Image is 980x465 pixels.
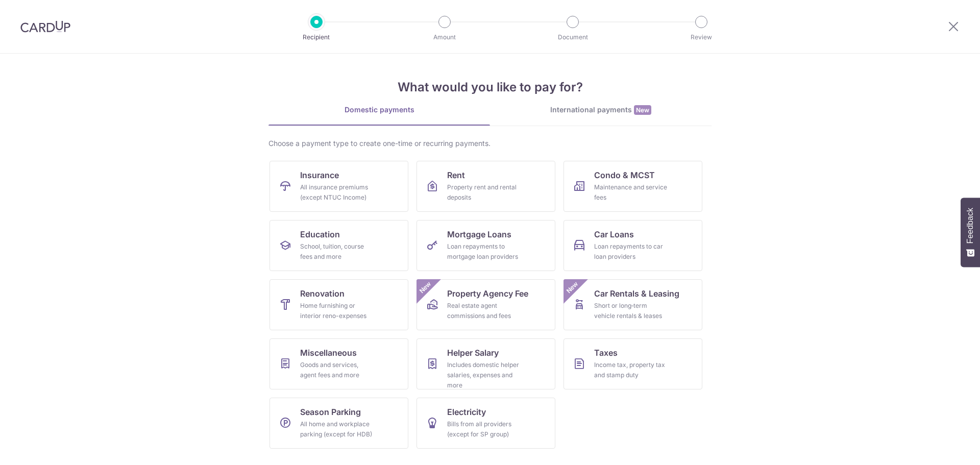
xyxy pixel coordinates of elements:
div: Property rent and rental deposits [447,182,521,203]
div: All insurance premiums (except NTUC Income) [300,182,374,203]
span: Renovation [300,287,345,300]
p: Amount [407,32,482,42]
a: Season ParkingAll home and workplace parking (except for HDB) [269,398,408,449]
a: Car LoansLoan repayments to car loan providers [563,220,702,271]
span: Car Loans [594,228,634,240]
div: All home and workplace parking (except for HDB) [300,419,374,439]
a: EducationSchool, tuition, course fees and more [269,220,408,271]
iframe: Opens a widget where you can find more information [915,434,970,460]
span: Car Rentals & Leasing [594,287,679,300]
button: Feedback - Show survey [961,198,980,267]
span: Insurance [300,169,339,181]
div: Home furnishing or interior reno-expenses [300,301,374,321]
div: Domestic payments [268,105,490,115]
span: Electricity [447,406,486,418]
h4: What would you like to pay for? [268,78,712,96]
div: Real estate agent commissions and fees [447,301,521,321]
span: Season Parking [300,406,361,418]
span: New [564,279,581,296]
span: Condo & MCST [594,169,655,181]
div: School, tuition, course fees and more [300,241,374,262]
a: Car Rentals & LeasingShort or long‑term vehicle rentals & leasesNew [563,279,702,330]
a: Condo & MCSTMaintenance and service fees [563,161,702,212]
p: Document [535,32,610,42]
div: International payments [490,105,712,115]
div: Maintenance and service fees [594,182,668,203]
div: Loan repayments to mortgage loan providers [447,241,521,262]
a: RenovationHome furnishing or interior reno-expenses [269,279,408,330]
a: RentProperty rent and rental deposits [416,161,555,212]
span: Taxes [594,347,618,359]
div: Goods and services, agent fees and more [300,360,374,380]
span: Rent [447,169,465,181]
div: Loan repayments to car loan providers [594,241,668,262]
div: Bills from all providers (except for SP group) [447,419,521,439]
a: Property Agency FeeReal estate agent commissions and feesNew [416,279,555,330]
span: Education [300,228,340,240]
div: Includes domestic helper salaries, expenses and more [447,360,521,390]
a: InsuranceAll insurance premiums (except NTUC Income) [269,161,408,212]
div: Short or long‑term vehicle rentals & leases [594,301,668,321]
p: Review [664,32,739,42]
a: ElectricityBills from all providers (except for SP group) [416,398,555,449]
p: Recipient [279,32,354,42]
span: New [634,105,651,115]
a: MiscellaneousGoods and services, agent fees and more [269,338,408,389]
a: Mortgage LoansLoan repayments to mortgage loan providers [416,220,555,271]
div: Income tax, property tax and stamp duty [594,360,668,380]
span: Miscellaneous [300,347,357,359]
div: Choose a payment type to create one-time or recurring payments. [268,138,712,149]
span: Property Agency Fee [447,287,528,300]
span: Feedback [966,208,975,243]
a: Helper SalaryIncludes domestic helper salaries, expenses and more [416,338,555,389]
a: TaxesIncome tax, property tax and stamp duty [563,338,702,389]
img: CardUp [20,20,70,33]
span: Helper Salary [447,347,499,359]
span: New [417,279,434,296]
span: Mortgage Loans [447,228,511,240]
